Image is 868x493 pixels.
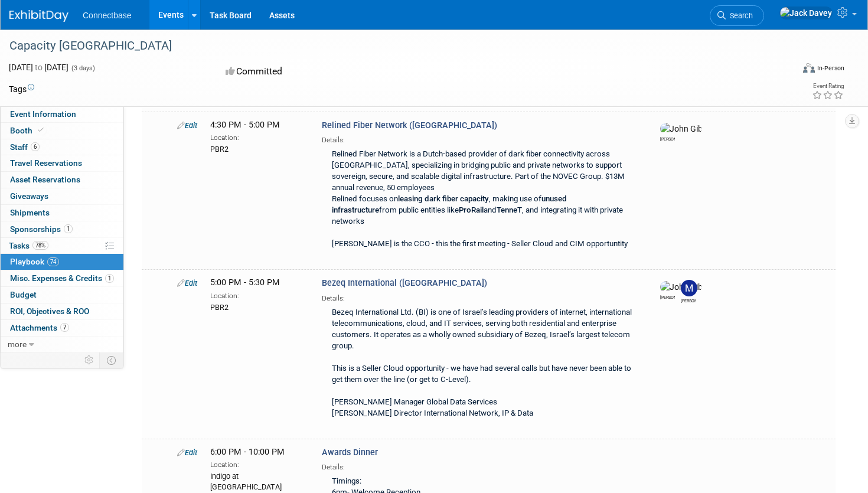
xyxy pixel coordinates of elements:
span: 1 [105,274,114,283]
i: Booth reservation complete [38,127,44,133]
a: Staff6 [1,139,123,155]
a: Event Information [1,106,123,122]
span: 6 [31,142,40,151]
span: Staff [10,142,40,152]
span: to [33,63,44,72]
td: Toggle Event Tabs [100,352,124,368]
span: more [8,339,27,349]
span: Asset Reservations [10,175,80,184]
span: Connectbase [83,11,132,20]
div: Committed [222,61,489,82]
div: Indigo at [GEOGRAPHIC_DATA] [210,470,304,492]
a: Giveaways [1,188,123,204]
span: 7 [60,323,69,332]
a: Edit [177,279,197,288]
span: 5:00 PM - 5:30 PM [210,277,280,288]
img: Mary Ann Rose [681,280,697,296]
div: Details: [322,459,639,472]
span: Playbook [10,257,59,266]
span: Misc. Expenses & Credits [10,273,114,283]
td: Tags [9,83,34,95]
div: PBR2 [210,143,304,155]
span: Booth [10,126,46,135]
img: Format-Inperson.png [803,63,815,73]
span: 4:30 PM - 5:00 PM [210,120,280,130]
span: Giveaways [10,191,48,201]
img: Jack Davey [779,6,833,19]
a: Travel Reservations [1,155,123,171]
span: Travel Reservations [10,158,82,168]
div: PBR2 [210,301,304,313]
div: John Giblin [660,135,675,142]
div: Details: [322,132,639,145]
div: Location: [210,458,304,470]
img: ExhibitDay [9,10,68,22]
span: Relined Fiber Network ([GEOGRAPHIC_DATA]) [322,120,497,130]
a: Playbook74 [1,254,123,270]
span: Attachments [10,323,69,332]
div: In-Person [817,64,844,73]
b: ProRail [459,205,484,214]
b: TenneT [497,205,522,214]
a: Booth [1,123,123,139]
span: Tasks [9,241,48,250]
div: Details: [322,290,639,303]
span: 1 [64,224,73,233]
div: John Giblin [660,293,675,301]
a: Misc. Expenses & Credits1 [1,270,123,286]
span: [DATE] [DATE] [9,63,68,72]
span: ROI, Objectives & ROO [10,306,89,316]
a: Edit [177,121,197,130]
div: Mary Ann Rose [681,296,696,304]
a: Attachments7 [1,320,123,336]
span: 6:00 PM - 10:00 PM [210,447,285,457]
span: Bezeq International ([GEOGRAPHIC_DATA]) [322,278,487,288]
span: Shipments [10,208,50,217]
a: Sponsorships1 [1,221,123,237]
span: 78% [32,241,48,250]
div: Relined Fiber Network is a Dutch-based provider of dark fiber connectivity across [GEOGRAPHIC_DAT... [322,145,639,254]
span: Search [726,11,753,20]
span: Awards Dinner [322,448,378,458]
span: Sponsorships [10,224,73,234]
a: more [1,337,123,352]
body: Rich Text Area. Press ALT-0 for help. [6,5,612,17]
span: 74 [47,257,59,266]
a: Search [710,5,764,26]
div: Event Rating [812,83,844,89]
img: John Giblin [660,123,701,135]
a: Edit [177,448,197,457]
a: Tasks78% [1,238,123,254]
div: Bezeq International Ltd. (BI) is one of Israel’s leading providers of internet, international tel... [322,303,639,424]
img: John Giblin [660,281,701,293]
span: (3 days) [70,64,95,72]
div: Location: [210,131,304,143]
b: leasing dark fiber capacity [398,194,489,203]
a: Shipments [1,205,123,221]
a: ROI, Objectives & ROO [1,303,123,319]
a: Budget [1,287,123,303]
span: Budget [10,290,37,299]
a: Asset Reservations [1,172,123,188]
td: Personalize Event Tab Strip [79,352,100,368]
div: Location: [210,289,304,301]
div: Capacity [GEOGRAPHIC_DATA] [5,35,774,57]
span: Event Information [10,109,76,119]
div: Event Format [720,61,844,79]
